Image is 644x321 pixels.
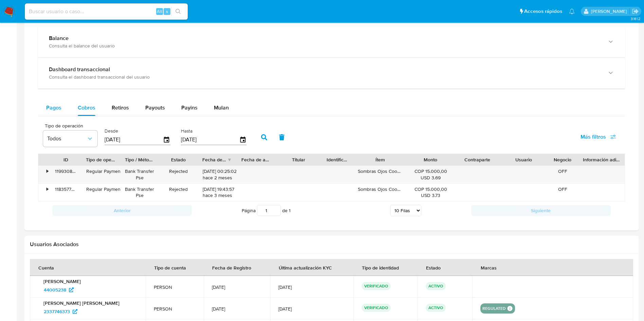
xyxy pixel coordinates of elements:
h2: Usuarios Asociados [30,241,633,248]
input: Buscar usuario o caso... [25,7,188,16]
span: Accesos rápidos [524,8,562,15]
p: damian.rodriguez@mercadolibre.com [591,8,629,15]
span: Alt [157,8,162,15]
span: s [166,8,168,15]
button: search-icon [171,7,185,16]
a: Notificaciones [569,8,575,14]
span: 3.161.2 [631,16,641,21]
a: Salir [632,8,639,15]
